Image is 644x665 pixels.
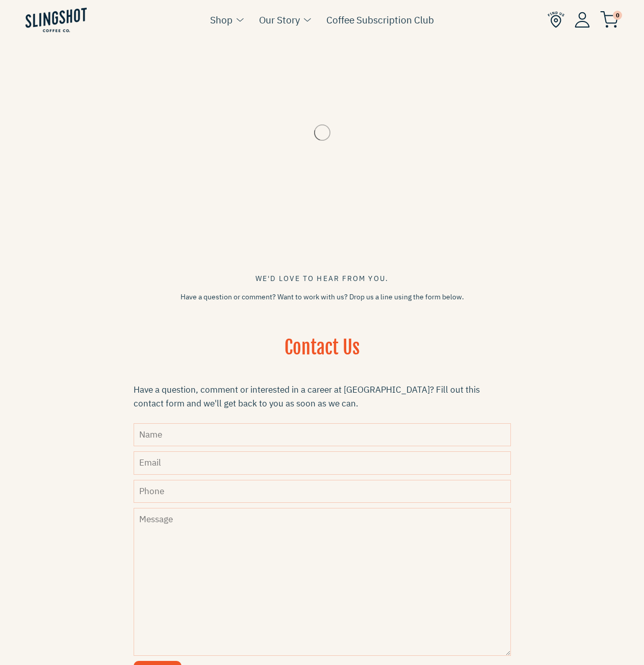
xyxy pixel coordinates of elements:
p: Have a question or comment? Want to work with us? Drop us a line using the form below. [134,292,511,302]
input: Email [134,451,511,474]
a: Shop [210,12,233,28]
span: 0 [613,11,622,20]
a: Our Story [259,12,300,28]
input: Phone [134,480,511,503]
h1: Contact Us [134,335,511,373]
input: Name [134,423,511,446]
div: We'd love to hear from you. [134,273,511,284]
img: cart [600,11,619,28]
img: Find Us [548,11,564,28]
div: Have a question, comment or interested in a career at [GEOGRAPHIC_DATA]? Fill out this contact fo... [134,383,511,411]
a: Coffee Subscription Club [326,12,434,28]
a: 0 [600,13,619,25]
img: Account [575,12,590,28]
